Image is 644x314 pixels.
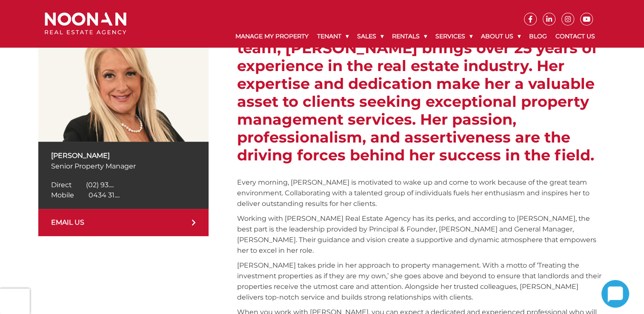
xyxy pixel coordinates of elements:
a: Sales [353,26,388,47]
p: [PERSON_NAME] [51,150,196,161]
img: Anna Stratikopoulos [38,21,209,142]
a: Rentals [388,26,431,47]
a: Blog [525,26,551,47]
a: Manage My Property [231,26,313,47]
p: Every morning, [PERSON_NAME] is motivated to wake up and come to work because of the great team e... [237,177,606,209]
span: Direct [51,181,72,189]
a: EMAIL US [38,209,209,236]
span: 0434 31.... [89,191,120,199]
a: Contact Us [551,26,599,47]
p: Working with [PERSON_NAME] Real Estate Agency has its perks, and according to [PERSON_NAME], the ... [237,213,606,256]
h2: As the Senior Property Manager of the Red team, [PERSON_NAME] brings over 25 years of experience ... [237,21,606,164]
a: Click to reveal phone number [51,191,120,199]
a: Tenant [313,26,353,47]
span: (02) 93.... [86,181,114,189]
a: Click to reveal phone number [51,181,114,189]
p: [PERSON_NAME] takes pride in her approach to property management. With a motto of ‘Treating the i... [237,260,606,303]
p: Senior Property Manager [51,161,196,171]
img: Noonan Real Estate Agency [45,12,126,35]
a: About Us [477,26,525,47]
span: Mobile [51,191,74,199]
a: Services [431,26,477,47]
